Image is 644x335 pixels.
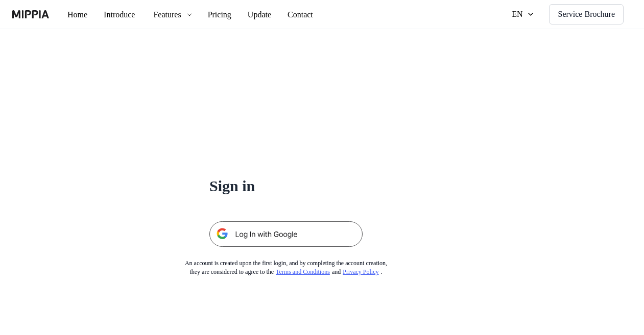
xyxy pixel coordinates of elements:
button: Contact [298,5,345,25]
a: Update [254,1,298,29]
div: EN [503,8,517,20]
button: Pricing [212,5,254,25]
button: Update [254,5,298,25]
img: 구글 로그인 버튼 [209,221,363,247]
h1: Sign in [209,175,363,197]
a: Privacy Policy [355,268,394,275]
button: Home [59,5,98,25]
img: logo [12,10,49,18]
button: Service Brochure [542,4,624,24]
div: Features [159,9,196,21]
a: Terms and Conditions [277,268,340,275]
button: Features [151,5,212,25]
button: Introduce [98,5,151,25]
div: An account is created upon the first login, and by completing the account creation, they are cons... [168,259,404,276]
button: EN [495,4,534,24]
